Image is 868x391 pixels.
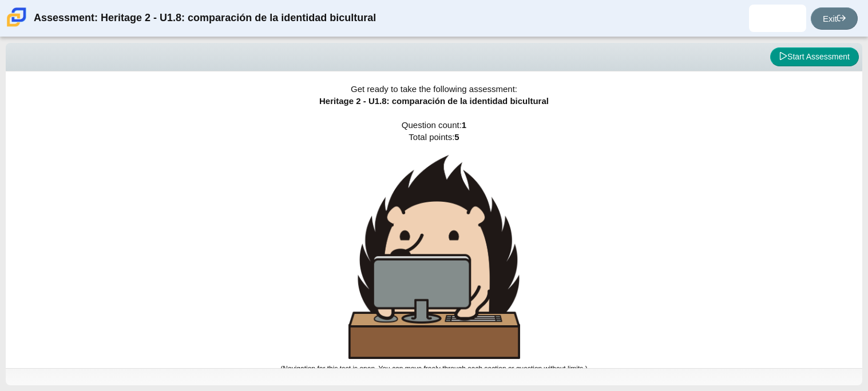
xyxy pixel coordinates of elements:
[348,155,520,359] img: hedgehog-behind-computer-large.png
[462,120,466,130] b: 1
[5,5,29,29] img: Carmen School of Science & Technology
[768,9,787,27] img: andrea.castelanher.RNYSN7
[280,365,587,373] small: (Navigation for this test is open. You can move freely through each section or question without l...
[454,132,459,142] b: 5
[319,96,549,106] span: Heritage 2 - U1.8: comparación de la identidad bicultural
[351,84,517,94] span: Get ready to take the following assessment:
[34,5,376,32] div: Assessment: Heritage 2 - U1.8: comparación de la identidad bicultural
[280,120,587,373] span: Question count: Total points:
[811,7,858,30] a: Exit
[5,21,29,31] a: Carmen School of Science & Technology
[770,47,859,67] button: Start Assessment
